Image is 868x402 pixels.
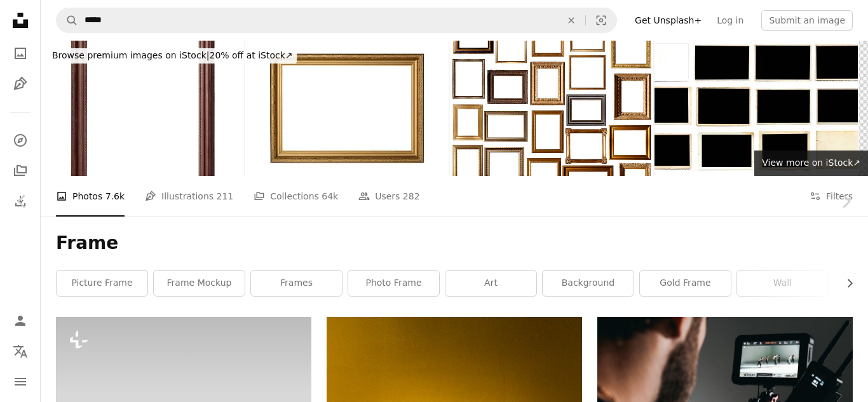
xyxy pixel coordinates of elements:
a: Illustrations [8,71,33,97]
button: Language [8,338,33,364]
button: Filters [810,176,853,217]
button: Search Unsplash [57,8,78,32]
a: View more on iStock↗ [754,151,868,176]
a: Collections 64k [254,176,338,217]
span: Browse premium images on iStock | [52,50,209,60]
button: Clear [557,8,585,32]
a: Browse premium images on iStock|20% off at iStock↗ [41,41,304,71]
a: frame mockup [154,271,245,296]
div: 20% off at iStock ↗ [48,48,297,64]
a: Photos [8,41,33,66]
img: Vintage photo frames [654,41,858,176]
a: picture frame [57,271,147,296]
a: gold frame [640,271,731,296]
img: Vintage old retro wooden golden frame isolated on white [245,41,449,176]
a: photo frame [348,271,439,296]
button: Submit an image [761,10,853,30]
span: 64k [322,189,338,203]
form: Find visuals sitewide [56,8,617,33]
span: 282 [403,189,420,203]
button: scroll list to the right [838,271,853,296]
img: Set of old wood picture frames isolated [450,41,653,176]
a: wall [737,271,828,296]
a: Illustrations 211 [145,176,233,217]
a: Get Unsplash+ [627,10,709,30]
button: Menu [8,369,33,394]
a: background [543,271,634,296]
h1: Frame [56,232,853,255]
a: Log in / Sign up [8,308,33,333]
a: Users 282 [358,176,419,217]
a: art [445,271,536,296]
span: 211 [217,189,234,203]
a: Log in [709,10,751,30]
button: Visual search [586,8,616,32]
img: Frame [41,41,244,176]
span: View more on iStock ↗ [762,157,860,168]
a: frames [251,271,342,296]
a: Next [824,140,868,262]
a: Explore [8,128,33,153]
